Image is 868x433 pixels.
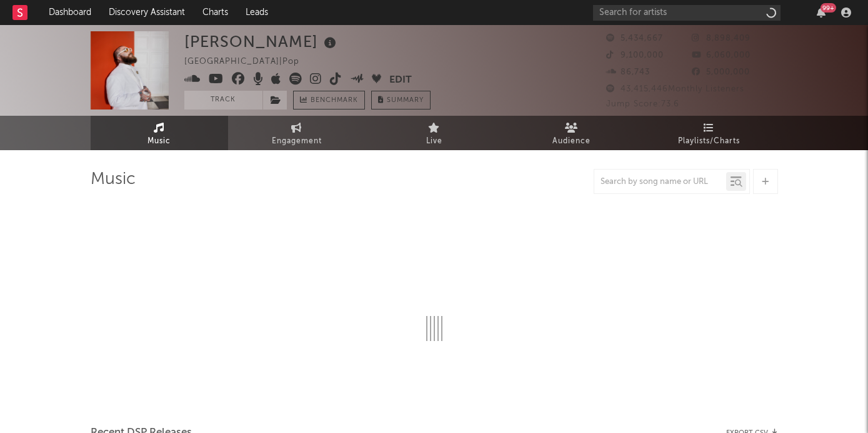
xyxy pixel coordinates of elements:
span: 5,000,000 [692,68,750,76]
div: [GEOGRAPHIC_DATA] | Pop [184,54,314,69]
span: Live [426,134,442,149]
a: Engagement [228,116,366,150]
span: Jump Score: 73.6 [606,100,679,108]
span: 86,743 [606,68,650,76]
a: Music [91,116,228,150]
input: Search by song name or URL [594,177,726,187]
button: Edit [389,73,412,88]
input: Search for artists [593,5,781,21]
button: Track [184,91,262,110]
span: Music [147,134,171,149]
button: Summary [371,91,431,110]
span: Playlists/Charts [678,134,740,149]
button: 99+ [817,8,826,18]
span: 9,100,000 [606,51,664,59]
span: 8,898,409 [692,34,751,43]
a: Playlists/Charts [641,116,778,150]
a: Audience [503,116,641,150]
span: 6,060,000 [692,51,751,59]
span: Engagement [272,134,322,149]
span: Benchmark [311,93,358,108]
span: Audience [552,134,591,149]
span: 43,415,446 Monthly Listeners [606,85,744,93]
div: 99 + [821,3,836,13]
a: Live [366,116,503,150]
div: [PERSON_NAME] [184,31,339,52]
span: Summary [387,97,424,104]
a: Benchmark [293,91,365,110]
span: 5,434,667 [606,34,663,43]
